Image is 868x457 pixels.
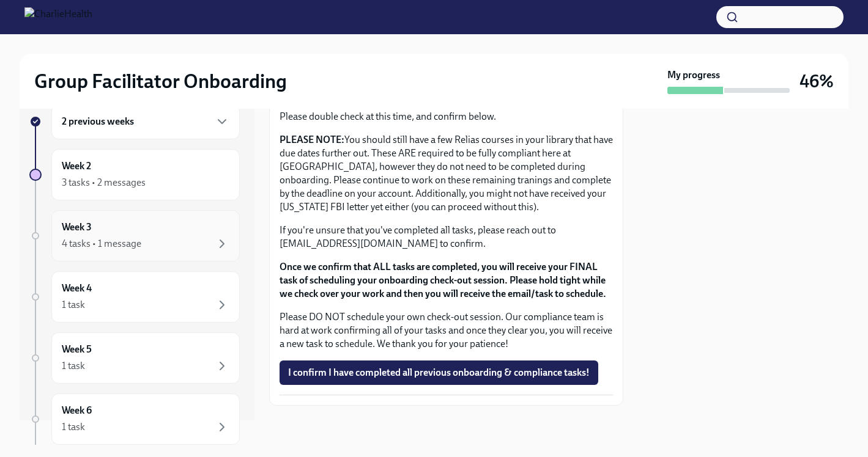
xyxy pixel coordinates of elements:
[62,221,92,234] h6: Week 3
[280,134,344,145] strong: PLEASE NOTE:
[24,7,92,27] img: CharlieHealth
[62,404,92,417] h6: Week 6
[62,159,91,173] h6: Week 2
[62,115,134,128] h6: 2 previous weeks
[34,69,287,93] h2: Group Facilitator Onboarding
[62,343,92,356] h6: Week 5
[62,359,85,373] div: 1 task
[667,68,720,82] strong: My progress
[29,393,240,445] a: Week 61 task
[288,367,590,379] span: I confirm I have completed all previous onboarding & compliance tasks!
[62,298,85,312] div: 1 task
[799,70,834,92] h3: 46%
[51,104,240,139] div: 2 previous weeks
[62,176,146,189] div: 3 tasks • 2 messages
[280,133,613,214] p: You should still have a few Relias courses in your library that have due dates further out. These...
[62,420,85,434] div: 1 task
[280,360,598,385] button: I confirm I have completed all previous onboarding & compliance tasks!
[29,149,240,200] a: Week 23 tasks • 2 messages
[280,261,606,299] strong: Once we confirm that ALL tasks are completed, you will receive your FINAL task of scheduling your...
[280,224,613,250] p: If you're unsure that you've completed all tasks, please reach out to [EMAIL_ADDRESS][DOMAIN_NAME...
[29,332,240,384] a: Week 51 task
[62,282,92,295] h6: Week 4
[280,310,613,351] p: Please DO NOT schedule your own check-out session. Our compliance team is hard at work confirming...
[280,97,613,123] p: At this point, ALL your onboarding and compliance tasks should be completed! Please double check ...
[29,271,240,323] a: Week 41 task
[29,210,240,261] a: Week 34 tasks • 1 message
[62,237,141,250] div: 4 tasks • 1 message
